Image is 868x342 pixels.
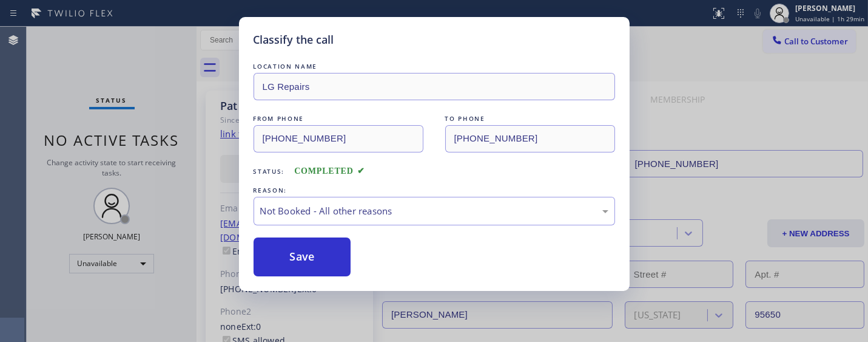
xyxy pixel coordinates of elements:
[294,166,365,176] span: COMPLETED
[254,125,423,152] input: From phone
[254,32,334,48] h5: Classify the call
[254,238,351,276] button: Save
[254,60,615,73] div: LOCATION NAME
[260,204,608,218] div: Not Booked - All other reasons
[254,167,285,176] span: Status:
[254,184,615,197] div: REASON:
[445,125,615,152] input: To phone
[445,112,615,125] div: TO PHONE
[254,112,423,125] div: FROM PHONE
